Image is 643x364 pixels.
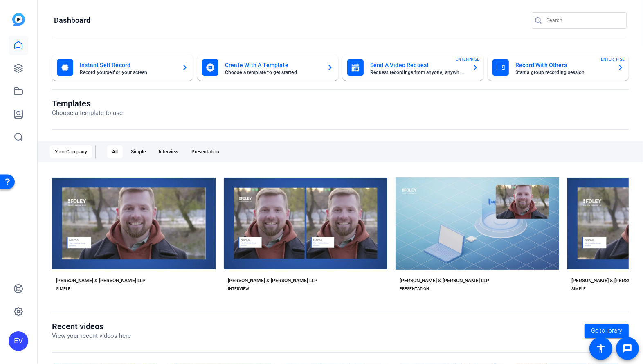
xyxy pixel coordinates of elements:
[488,54,629,81] button: Record With OthersStart a group recording sessionENTERPRISE
[52,54,193,81] button: Instant Self RecordRecord yourself or your screen
[623,344,632,353] mat-icon: message
[228,277,317,284] div: [PERSON_NAME] & [PERSON_NAME] LLP
[596,344,606,353] mat-icon: accessibility
[370,60,465,70] mat-card-title: Send A Video Request
[154,145,183,158] div: Interview
[546,16,620,25] input: Search
[456,56,479,62] span: ENTERPRISE
[50,145,92,158] div: Your Company
[126,145,151,158] div: Simple
[107,145,123,158] div: All
[571,285,586,292] div: SIMPLE
[56,285,70,292] div: SIMPLE
[54,16,90,25] h1: Dashboard
[52,108,123,118] p: Choose a template to use
[9,331,28,351] div: EV
[80,70,175,75] mat-card-subtitle: Record yourself or your screen
[342,54,483,81] button: Send A Video RequestRequest recordings from anyone, anywhereENTERPRISE
[515,60,611,70] mat-card-title: Record With Others
[225,70,320,75] mat-card-subtitle: Choose a template to get started
[12,13,25,26] img: blue-gradient.svg
[585,324,629,338] a: Go to library
[515,70,611,75] mat-card-subtitle: Start a group recording session
[400,285,429,292] div: PRESENTATION
[228,285,249,292] div: INTERVIEW
[197,54,338,81] button: Create With A TemplateChoose a template to get started
[80,60,175,70] mat-card-title: Instant Self Record
[52,331,131,341] p: View your recent videos here
[52,99,123,108] h1: Templates
[56,277,146,284] div: [PERSON_NAME] & [PERSON_NAME] LLP
[370,70,465,75] mat-card-subtitle: Request recordings from anyone, anywhere
[225,60,320,70] mat-card-title: Create With A Template
[591,326,622,335] span: Go to library
[187,145,224,158] div: Presentation
[400,277,489,284] div: [PERSON_NAME] & [PERSON_NAME] LLP
[601,56,625,62] span: ENTERPRISE
[52,321,131,331] h1: Recent videos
